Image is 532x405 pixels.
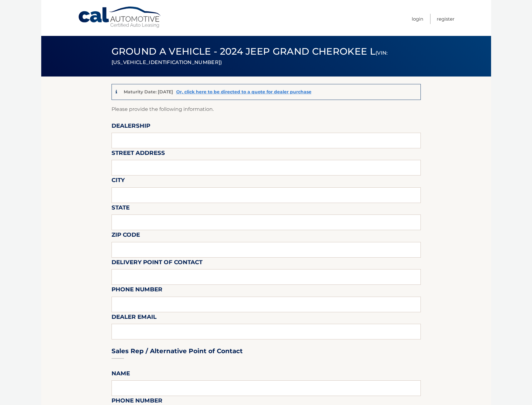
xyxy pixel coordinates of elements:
label: Name [112,369,130,380]
span: Ground a Vehicle - 2024 Jeep Grand Cherokee L [112,46,388,67]
label: State [112,203,130,215]
label: Zip Code [112,230,140,242]
label: Delivery Point of Contact [112,258,202,269]
label: Dealership [112,121,150,133]
label: Dealer Email [112,312,157,324]
small: (VIN: [US_VEHICLE_IDENTIFICATION_NUMBER]) [112,50,388,65]
label: Phone Number [112,285,162,296]
h3: Sales Rep / Alternative Point of Contact [112,347,243,355]
label: Street Address [112,148,165,160]
p: Please provide the following information. [112,105,421,114]
a: Register [437,14,455,24]
p: Maturity Date: [DATE] [124,89,173,95]
label: City [112,175,125,187]
a: Or, click here to be directed to a quote for dealer purchase [176,89,311,95]
a: Cal Automotive [78,6,162,28]
a: Login [412,14,423,24]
